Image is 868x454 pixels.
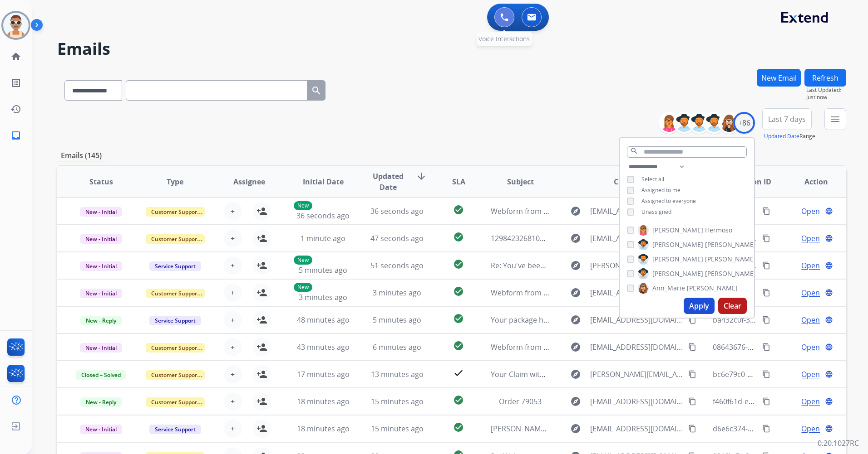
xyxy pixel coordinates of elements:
span: [EMAIL_ADDRESS][DOMAIN_NAME] [590,206,683,217]
span: Ann_Marie [652,284,685,293]
span: [PERSON_NAME] [705,269,756,278]
mat-icon: language [825,343,833,351]
mat-icon: check_circle [453,340,464,351]
span: 47 seconds ago [370,233,424,243]
mat-icon: check_circle [453,204,464,215]
mat-icon: content_copy [688,343,696,351]
span: + [231,287,235,298]
span: Open [801,206,820,217]
mat-icon: language [825,397,833,406]
th: Action [772,166,846,198]
button: + [224,284,242,302]
mat-icon: person_add [256,423,267,434]
mat-icon: content_copy [762,343,770,351]
span: Voice Interactions [478,34,530,43]
mat-icon: explore [570,314,581,325]
span: Customer Support [146,343,205,353]
mat-icon: check_circle [453,286,464,297]
mat-icon: language [825,289,833,297]
span: 6 minutes ago [373,342,421,352]
button: + [224,256,242,275]
span: + [231,314,235,325]
span: Status [89,176,113,187]
mat-icon: person_add [256,396,267,407]
span: New - Reply [80,397,122,407]
span: Webform from [EMAIL_ADDRESS][DOMAIN_NAME] on [DATE] [491,206,696,216]
mat-icon: content_copy [762,234,770,242]
mat-icon: language [825,207,833,215]
mat-icon: language [825,316,833,324]
span: [EMAIL_ADDRESS][DOMAIN_NAME] [590,314,683,325]
mat-icon: check_circle [453,395,464,406]
mat-icon: check_circle [453,232,464,242]
span: Assigned to me [641,186,681,194]
mat-icon: menu [830,114,841,125]
span: Updated Date [368,171,409,193]
span: New - Initial [80,343,122,353]
button: + [224,338,242,356]
button: Clear [718,298,747,314]
mat-icon: content_copy [688,425,696,433]
span: 08643676-8d2f-4112-8654-7157facd4069 [713,342,849,352]
button: + [224,365,242,383]
span: Subject [507,176,534,187]
mat-icon: language [825,425,833,433]
span: + [231,369,235,380]
mat-icon: content_copy [762,397,770,406]
span: New - Initial [80,207,122,217]
mat-icon: check_circle [453,313,464,324]
span: Open [801,260,820,271]
span: 13 minutes ago [371,369,424,379]
span: Range [764,132,815,140]
button: + [224,202,242,220]
mat-icon: person_add [256,260,267,271]
button: Last 7 days [762,108,812,130]
span: + [231,233,235,244]
span: Service Support [149,261,201,271]
span: bc6e79c0-13b5-4b6d-8a4a-3a58e2db81de [713,369,855,379]
p: Emails (145) [57,150,105,161]
span: 5 minutes ago [299,265,347,275]
span: 18 minutes ago [297,424,350,434]
mat-icon: person_add [256,342,267,353]
span: 3 minutes ago [299,292,347,302]
mat-icon: language [825,234,833,242]
span: 17 minutes ago [297,369,350,379]
button: New Email [757,69,801,87]
span: Open [801,314,820,325]
mat-icon: language [825,261,833,270]
mat-icon: content_copy [688,370,696,378]
span: Type [167,176,183,187]
span: [EMAIL_ADDRESS][DOMAIN_NAME] [590,287,683,298]
div: +86 [733,112,755,134]
span: Customer Support [146,370,205,380]
button: + [224,311,242,329]
mat-icon: content_copy [762,370,770,378]
span: 3 minutes ago [373,288,421,298]
button: + [224,420,242,438]
span: Open [801,287,820,298]
mat-icon: content_copy [762,425,770,433]
span: Assignee [233,176,265,187]
button: Apply [684,298,715,314]
span: 36 seconds ago [370,206,424,216]
span: d6e6c374-699a-4d1d-a10f-a86616ca06fc [713,424,849,434]
span: Unassigned [641,208,671,216]
mat-icon: person_add [256,233,267,244]
mat-icon: content_copy [762,289,770,297]
span: Webform from [EMAIL_ADDRESS][DOMAIN_NAME] on [DATE] [491,288,696,298]
span: ba432c0f-34c3-4b89-a717-73f2476ba48c [713,315,849,325]
span: [PERSON_NAME] [687,284,738,293]
span: [PERSON_NAME][EMAIL_ADDRESS][DOMAIN_NAME] [590,369,683,380]
mat-icon: history [10,104,21,115]
button: + [224,229,242,247]
mat-icon: arrow_downward [416,171,427,182]
span: 15 minutes ago [371,424,424,434]
span: 12984232681000022132 ONTARIO INC [491,233,619,243]
span: Closed – Solved [76,370,126,380]
span: + [231,260,235,271]
p: New [294,283,312,292]
span: f460f61d-ea00-4c72-9772-69141aba04aa [713,396,849,406]
span: Open [801,396,820,407]
span: [PERSON_NAME] - service follow up [491,424,610,434]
